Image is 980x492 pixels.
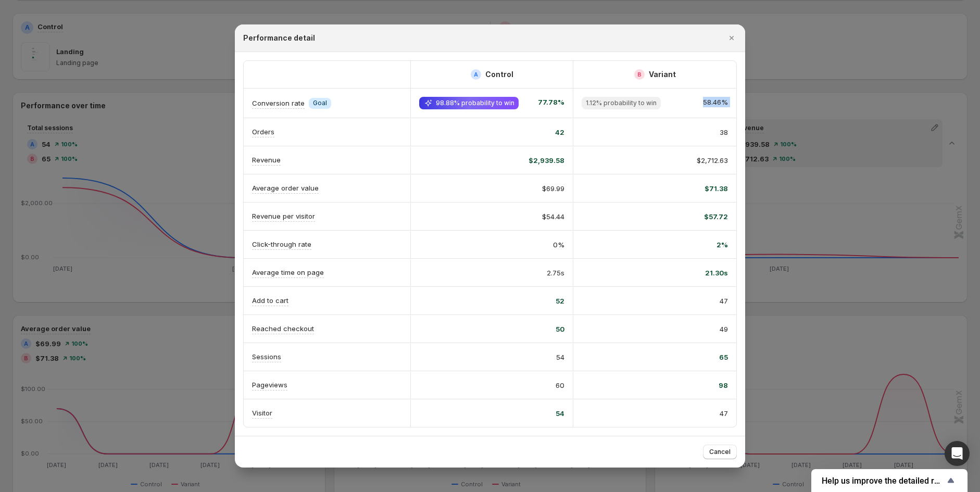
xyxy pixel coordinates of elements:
h2: A [474,71,478,78]
button: Close [724,31,739,45]
h2: Variant [649,69,676,80]
span: 2% [717,239,728,250]
span: 2.75s [547,268,564,278]
span: Help us improve the detailed report for A/B campaigns [822,476,945,486]
p: Orders [252,127,274,137]
h2: B [637,71,642,78]
span: 49 [720,324,728,334]
span: $2,939.58 [529,155,564,166]
span: 50 [556,324,564,334]
span: 38 [720,127,728,137]
span: Cancel [709,448,731,456]
span: $71.38 [705,183,728,194]
p: Conversion rate [252,98,305,108]
span: $69.99 [542,183,564,194]
span: 47 [720,296,728,306]
span: 0% [553,239,564,250]
span: $54.44 [542,211,564,222]
span: Goal [313,99,327,107]
p: Visitor [252,408,272,418]
h2: Performance detail [243,33,315,43]
span: 42 [555,127,564,137]
span: 21.30s [705,268,728,278]
p: Add to cart [252,295,288,306]
p: Revenue per visitor [252,211,315,221]
span: $2,712.63 [697,155,728,166]
span: 65 [719,352,728,362]
button: Cancel [703,445,737,459]
button: Show survey - Help us improve the detailed report for A/B campaigns [822,474,957,487]
h2: Control [485,69,513,80]
span: 47 [720,408,728,419]
span: 98.88% probability to win [436,99,514,107]
div: Open Intercom Messenger [945,441,970,466]
p: Average order value [252,183,319,193]
span: 54 [556,352,564,362]
p: Reached checkout [252,323,314,334]
span: 77.78% [538,97,564,109]
p: Revenue [252,155,281,165]
span: 58.46% [703,97,728,109]
span: $57.72 [704,211,728,222]
span: 54 [556,408,564,419]
p: Sessions [252,351,281,362]
p: Average time on page [252,267,324,277]
p: Click-through rate [252,239,311,249]
span: 98 [719,380,728,390]
p: Pageviews [252,380,287,390]
span: 1.12% probability to win [586,99,657,107]
span: 60 [556,380,564,390]
span: 52 [556,296,564,306]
